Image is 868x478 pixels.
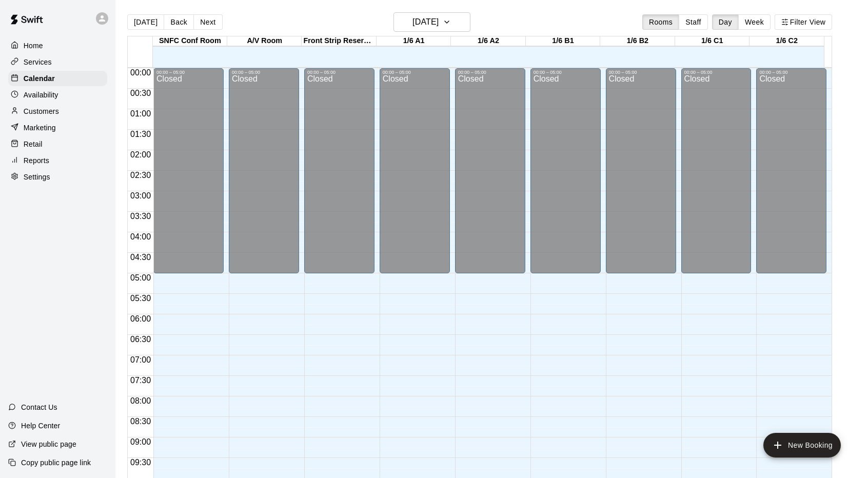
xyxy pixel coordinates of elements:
[21,402,57,412] p: Contact Us
[128,294,153,303] span: 05:30
[307,70,371,75] div: 00:00 – 05:00
[128,273,153,282] span: 05:00
[232,70,296,75] div: 00:00 – 05:00
[526,36,600,46] div: 1/6 B1
[606,68,676,273] div: 00:00 – 05:00: Closed
[164,14,194,30] button: Back
[128,150,153,159] span: 02:00
[681,68,752,273] div: 00:00 – 05:00: Closed
[609,75,673,277] div: Closed
[128,437,153,446] span: 09:00
[127,14,164,30] button: [DATE]
[458,70,522,75] div: 00:00 – 05:00
[775,14,832,30] button: Filter View
[8,87,107,103] a: Availability
[8,120,107,135] a: Marketing
[24,57,52,67] p: Services
[128,396,153,405] span: 08:00
[304,68,374,273] div: 00:00 – 05:00: Closed
[684,70,748,75] div: 00:00 – 05:00
[21,457,91,468] p: Copy public page link
[232,75,296,277] div: Closed
[128,232,153,241] span: 04:00
[128,171,153,180] span: 02:30
[455,68,525,273] div: 00:00 – 05:00: Closed
[458,75,522,277] div: Closed
[153,68,224,273] div: 00:00 – 05:00: Closed
[759,70,823,75] div: 00:00 – 05:00
[307,75,371,277] div: Closed
[759,75,823,277] div: Closed
[684,75,748,277] div: Closed
[8,169,107,185] a: Settings
[21,439,76,449] p: View public page
[763,433,841,457] button: add
[229,68,299,273] div: 00:00 – 05:00: Closed
[156,70,221,75] div: 00:00 – 05:00
[24,90,58,100] p: Availability
[24,139,43,149] p: Retail
[377,36,451,46] div: 1/6 A1
[128,314,153,323] span: 06:00
[534,70,598,75] div: 00:00 – 05:00
[712,14,739,30] button: Day
[756,68,826,273] div: 00:00 – 05:00: Closed
[128,417,153,426] span: 08:30
[128,109,153,118] span: 01:00
[530,68,601,273] div: 00:00 – 05:00: Closed
[8,104,107,119] a: Customers
[128,191,153,200] span: 03:00
[600,36,675,46] div: 1/6 B2
[8,153,107,168] a: Reports
[383,70,447,75] div: 00:00 – 05:00
[153,36,227,46] div: SNFC Conf Room
[302,36,376,46] div: Front Strip Reservation
[24,123,56,133] p: Marketing
[534,75,598,277] div: Closed
[738,14,771,30] button: Week
[8,136,107,152] a: Retail
[128,253,153,262] span: 04:30
[24,41,43,51] p: Home
[24,73,55,84] p: Calendar
[128,376,153,385] span: 07:30
[8,71,107,86] a: Calendar
[451,36,525,46] div: 1/6 A2
[383,75,447,277] div: Closed
[128,458,153,467] span: 09:30
[679,14,708,30] button: Staff
[8,54,107,70] a: Services
[24,155,49,166] p: Reports
[380,68,450,273] div: 00:00 – 05:00: Closed
[128,335,153,344] span: 06:30
[128,212,153,221] span: 03:30
[24,172,50,182] p: Settings
[609,70,673,75] div: 00:00 – 05:00
[128,68,153,77] span: 00:00
[8,38,107,53] a: Home
[128,130,153,138] span: 01:30
[128,89,153,97] span: 00:30
[749,36,824,46] div: 1/6 C2
[21,421,60,431] p: Help Center
[642,14,679,30] button: Rooms
[412,15,439,29] h6: [DATE]
[24,106,59,116] p: Customers
[193,14,222,30] button: Next
[156,75,221,277] div: Closed
[393,12,470,32] button: [DATE]
[227,36,302,46] div: A/V Room
[675,36,749,46] div: 1/6 C1
[128,355,153,364] span: 07:00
